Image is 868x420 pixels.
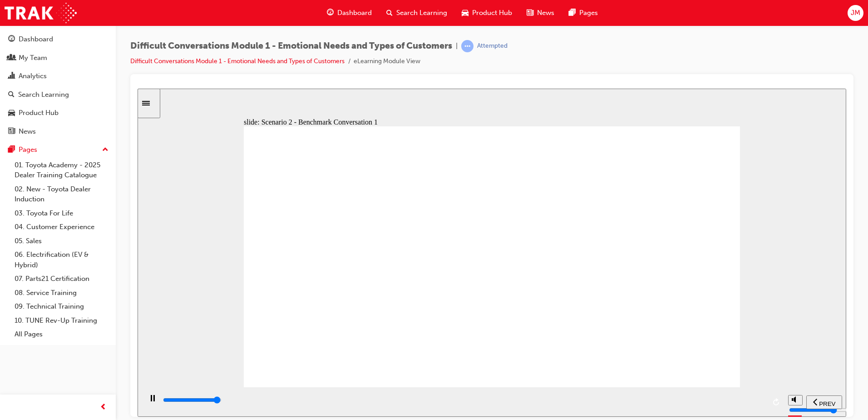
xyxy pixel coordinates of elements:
button: previous [669,307,705,320]
a: Analytics [4,68,112,85]
a: My Team [4,50,112,66]
a: 05. Sales [11,234,112,248]
a: 10. TUNE Rev-Up Training [11,314,112,328]
span: Pages [579,8,598,18]
a: Dashboard [4,31,112,48]
button: replay [632,307,646,320]
a: pages-iconPages [562,4,605,22]
a: All Pages [11,327,112,341]
a: search-iconSearch Learning [379,4,454,22]
a: 06. Electrification (EV & Hybrid) [11,248,112,272]
a: Search Learning [4,86,112,103]
span: prev-icon [100,402,107,413]
span: news-icon [527,7,533,19]
span: | [456,41,458,51]
div: Search Learning [18,90,69,100]
span: pages-icon [569,7,576,19]
button: volume [651,306,665,317]
span: people-icon [8,54,15,62]
a: 04. Customer Experience [11,220,112,234]
button: DashboardMy TeamAnalyticsSearch LearningProduct HubNews [4,29,112,141]
span: pages-icon [8,146,15,154]
div: playback controls [5,299,646,328]
a: 09. Technical Training [11,300,112,314]
a: Difficult Conversations Module 1 - Emotional Needs and Types of Customers [130,57,345,65]
a: car-iconProduct Hub [454,4,519,22]
span: car-icon [462,7,469,19]
span: car-icon [8,109,15,117]
div: Dashboard [19,34,53,45]
span: News [537,8,554,18]
span: PREV [681,312,698,319]
div: misc controls [651,299,664,328]
button: JM [848,5,863,21]
span: guage-icon [8,35,15,44]
span: Dashboard [337,8,372,18]
span: Difficult Conversations Module 1 - Emotional Needs and Types of Customers [130,41,452,51]
a: 03. Toyota For Life [11,206,112,220]
input: volume [651,318,710,325]
span: chart-icon [8,72,15,80]
button: Pages [4,141,112,158]
div: Attempted [477,42,508,50]
span: Product Hub [472,8,512,18]
a: guage-iconDashboard [320,4,379,22]
button: play/pause [5,306,20,321]
span: JM [851,8,860,18]
a: Product Hub [4,105,112,121]
div: Product Hub [19,108,59,118]
span: search-icon [386,7,393,19]
a: 01. Toyota Academy - 2025 Dealer Training Catalogue [11,158,112,182]
span: guage-icon [327,7,334,19]
span: learningRecordVerb_ATTEMPT-icon [461,40,473,52]
span: Search Learning [396,8,447,18]
input: slide progress [25,308,84,315]
a: 02. New - Toyota Dealer Induction [11,182,112,206]
a: 07. Parts21 Certification [11,272,112,286]
a: 08. Service Training [11,286,112,300]
li: eLearning Module View [354,56,420,67]
div: News [19,126,36,137]
div: My Team [19,53,47,63]
span: search-icon [8,91,15,99]
div: Pages [19,145,37,155]
span: up-icon [102,144,108,156]
span: news-icon [8,128,15,136]
div: Analytics [19,71,47,81]
a: news-iconNews [519,4,562,22]
a: News [4,123,112,140]
img: Trak [5,3,77,23]
nav: slide navigation [669,299,705,328]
